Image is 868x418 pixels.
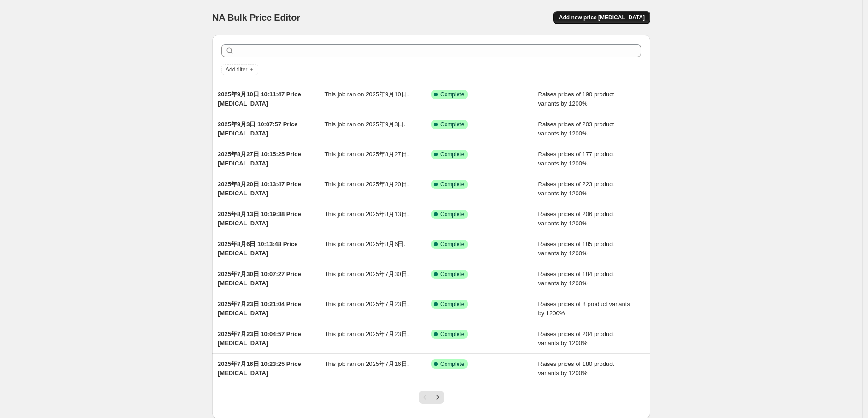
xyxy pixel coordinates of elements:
span: 2025年9月10日 10:11:47 Price [MEDICAL_DATA] [218,91,301,107]
span: 2025年8月13日 10:19:38 Price [MEDICAL_DATA] [218,211,301,227]
span: Complete [440,211,464,218]
span: 2025年8月27日 10:15:25 Price [MEDICAL_DATA] [218,151,301,167]
span: This job ran on 2025年8月20日. [325,181,409,188]
span: Complete [440,241,464,248]
span: Complete [440,121,464,128]
span: Raises prices of 180 product variants by 1200% [538,360,614,377]
span: Add new price [MEDICAL_DATA] [559,14,645,21]
span: 2025年7月30日 10:07:27 Price [MEDICAL_DATA] [218,271,301,287]
span: Complete [440,151,464,158]
button: Add filter [221,64,258,75]
span: This job ran on 2025年8月13日. [325,211,409,218]
span: Complete [440,91,464,98]
span: Raises prices of 223 product variants by 1200% [538,181,614,197]
span: This job ran on 2025年7月23日. [325,300,409,307]
span: Raises prices of 184 product variants by 1200% [538,271,614,287]
span: Complete [440,181,464,188]
span: 2025年7月23日 10:04:57 Price [MEDICAL_DATA] [218,330,301,347]
span: Add filter [226,66,247,73]
span: Raises prices of 185 product variants by 1200% [538,241,614,257]
span: 2025年7月23日 10:21:04 Price [MEDICAL_DATA] [218,300,301,317]
span: This job ran on 2025年8月27日. [325,151,409,158]
span: Raises prices of 190 product variants by 1200% [538,91,614,107]
span: NA Bulk Price Editor [212,12,300,23]
span: Complete [440,360,464,368]
span: Raises prices of 204 product variants by 1200% [538,330,614,347]
span: This job ran on 2025年7月16日. [325,360,409,367]
span: This job ran on 2025年9月3日. [325,121,406,128]
span: 2025年9月3日 10:07:57 Price [MEDICAL_DATA] [218,121,297,137]
span: This job ran on 2025年7月30日. [325,271,409,277]
span: This job ran on 2025年9月10日. [325,91,409,98]
span: 2025年8月6日 10:13:48 Price [MEDICAL_DATA] [218,241,297,257]
span: Raises prices of 206 product variants by 1200% [538,211,614,227]
span: Raises prices of 177 product variants by 1200% [538,151,614,167]
span: 2025年7月16日 10:23:25 Price [MEDICAL_DATA] [218,360,301,377]
span: Complete [440,330,464,338]
span: Complete [440,271,464,278]
span: This job ran on 2025年7月23日. [325,330,409,337]
span: Complete [440,300,464,308]
nav: Pagination [419,391,444,404]
span: Raises prices of 8 product variants by 1200% [538,300,630,317]
span: 2025年8月20日 10:13:47 Price [MEDICAL_DATA] [218,181,301,197]
button: Next [431,391,444,404]
span: Raises prices of 203 product variants by 1200% [538,121,614,137]
span: This job ran on 2025年8月6日. [325,241,406,247]
button: Add new price [MEDICAL_DATA] [553,11,650,24]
